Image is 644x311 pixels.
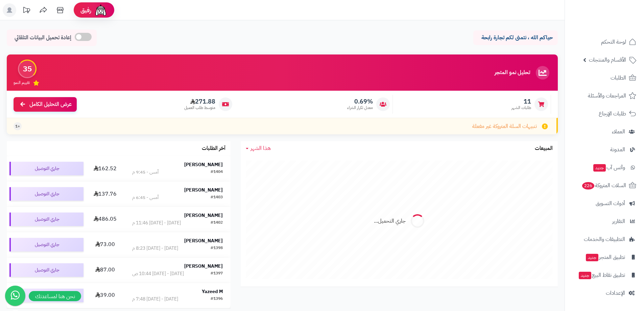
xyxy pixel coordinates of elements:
[588,91,626,101] span: المراجعات والأسئلة
[581,181,626,190] span: السلات المتروكة
[584,235,625,244] span: التطبيقات والخدمات
[184,161,223,168] strong: [PERSON_NAME]
[9,213,84,226] div: جاري التوصيل
[14,80,30,86] span: تقييم النمو
[495,70,530,76] h3: تحليل نمو المتجر
[374,217,406,225] div: جاري التحميل...
[86,283,124,308] td: 39.00
[569,285,640,301] a: الإعدادات
[569,159,640,176] a: وآتس آبجديد
[569,177,640,194] a: السلات المتروكة226
[569,195,640,212] a: أدوات التسويق
[132,220,181,226] div: [DATE] - [DATE] 11:46 م
[569,88,640,104] a: المراجعات والأسئلة
[569,231,640,247] a: التطبيقات والخدمات
[184,237,223,244] strong: [PERSON_NAME]
[14,97,77,112] a: عرض التحليل الكامل
[132,296,178,303] div: [DATE] - [DATE] 7:48 م
[478,34,553,42] p: حياكم الله ، نتمنى لكم تجارة رابحة
[569,249,640,265] a: تطبيق المتجرجديد
[184,263,223,270] strong: [PERSON_NAME]
[9,289,84,302] div: جاري التوصيل
[80,6,91,14] span: رفيق
[211,220,223,226] div: #1402
[582,182,594,190] span: 226
[15,124,20,129] span: +1
[15,34,71,42] span: إعادة تحميل البيانات التلقائي
[211,245,223,252] div: #1398
[9,162,84,175] div: جاري التوصيل
[593,163,625,172] span: وآتس آب
[569,141,640,158] a: المدونة
[569,34,640,50] a: لوحة التحكم
[569,70,640,86] a: الطلبات
[184,98,215,105] span: 271.88
[535,146,553,152] h3: المبيعات
[612,217,625,226] span: التقارير
[202,146,225,152] h3: آخر الطلبات
[589,55,626,65] span: الأقسام والمنتجات
[86,181,124,206] td: 137.76
[579,272,591,279] span: جديد
[578,270,625,280] span: تطبيق نقاط البيع
[586,254,598,261] span: جديد
[202,288,223,295] strong: Yazeed M
[611,73,626,83] span: الطلبات
[596,199,625,208] span: أدوات التسويق
[347,98,373,105] span: 0.69%
[569,267,640,283] a: تطبيق نقاط البيعجديد
[86,207,124,232] td: 486.05
[86,156,124,181] td: 162.52
[601,37,626,47] span: لوحة التحكم
[9,263,84,277] div: جاري التوصيل
[184,105,215,111] span: متوسط طلب العميل
[184,186,223,194] strong: [PERSON_NAME]
[569,124,640,140] a: العملاء
[94,3,108,17] img: ai-face.png
[18,3,35,19] a: تحديثات المنصة
[347,105,373,111] span: معدل تكرار الشراء
[211,296,223,303] div: #1396
[184,212,223,219] strong: [PERSON_NAME]
[599,109,626,118] span: طلبات الإرجاع
[251,144,271,152] span: هذا الشهر
[86,232,124,257] td: 73.00
[132,245,178,252] div: [DATE] - [DATE] 8:23 م
[585,252,625,262] span: تطبيق المتجر
[593,164,606,172] span: جديد
[211,194,223,201] div: #1403
[86,258,124,283] td: 87.00
[610,145,625,154] span: المدونة
[569,106,640,122] a: طلبات الإرجاع
[472,123,537,130] span: تنبيهات السلة المتروكة غير مفعلة
[132,270,184,277] div: [DATE] - [DATE] 10:44 ص
[511,105,531,111] span: طلبات الشهر
[9,238,84,251] div: جاري التوصيل
[246,145,271,152] a: هذا الشهر
[606,288,625,298] span: الإعدادات
[569,213,640,229] a: التقارير
[9,187,84,201] div: جاري التوصيل
[211,270,223,277] div: #1397
[29,101,72,108] span: عرض التحليل الكامل
[612,127,625,136] span: العملاء
[132,169,159,176] div: أمس - 9:45 م
[132,194,159,201] div: أمس - 6:45 م
[211,169,223,176] div: #1404
[511,98,531,105] span: 11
